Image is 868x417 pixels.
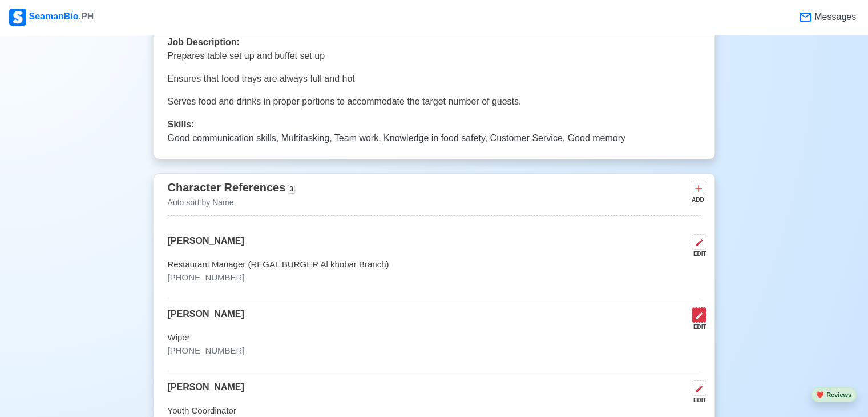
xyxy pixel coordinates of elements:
p: Prepares table set up and buffet set up [168,49,701,63]
p: Ensures that food trays are always full and hot [168,72,701,86]
p: Good communication skills, Multitasking, Team work, Knowledge in food safety, Customer Service, G... [168,131,701,145]
p: Wiper [168,331,701,344]
p: [PERSON_NAME] [168,307,244,331]
p: [PERSON_NAME] [168,380,244,404]
p: [PERSON_NAME] [168,234,244,258]
button: heartReviews [811,387,857,403]
p: [PHONE_NUMBER] [168,271,701,284]
b: Job Description: [168,37,240,47]
span: 3 [288,185,295,194]
p: Serves food and drinks in proper portions to accommodate the target number of guests. [168,95,701,109]
div: ADD [691,195,704,204]
span: .PH [79,11,94,21]
span: Character References [168,181,286,194]
p: [PHONE_NUMBER] [168,344,701,358]
div: EDIT [687,396,706,404]
div: EDIT [687,250,706,258]
div: EDIT [687,323,706,331]
span: heart [816,391,824,398]
div: SeamanBio [9,9,94,26]
p: Auto sort by Name. [168,197,295,209]
span: Messages [812,10,856,24]
b: Skills: [168,119,195,129]
img: Logo [9,9,26,26]
p: Restaurant Manager (REGAL BURGER Al khobar Branch) [168,258,701,271]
